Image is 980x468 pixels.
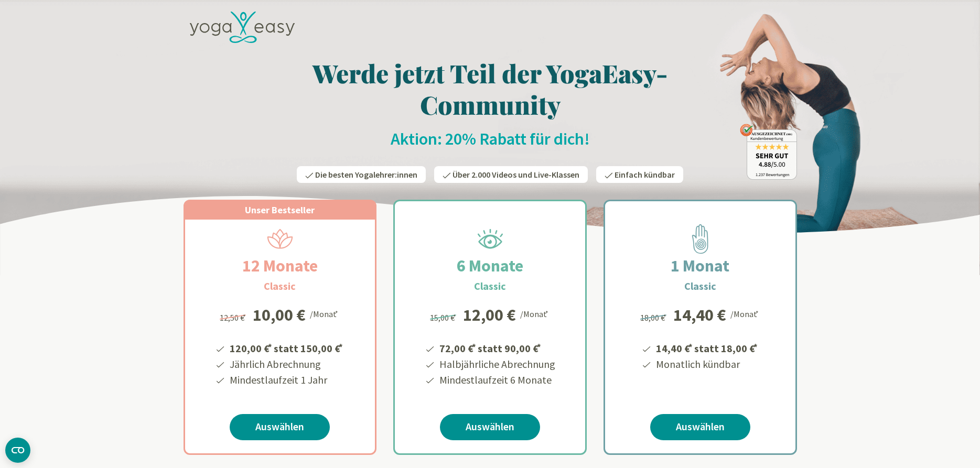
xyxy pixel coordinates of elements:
button: CMP-Widget öffnen [5,438,30,463]
h2: 12 Monate [217,253,343,278]
li: Halbjährliche Abrechnung [438,356,555,372]
h1: Werde jetzt Teil der YogaEasy-Community [184,57,797,120]
div: /Monat [310,307,340,320]
h2: Aktion: 20% Rabatt für dich! [184,128,797,149]
li: Mindestlaufzeit 6 Monate [438,372,555,388]
li: Monatlich kündbar [654,356,759,372]
span: Die besten Yogalehrer:innen [315,169,417,180]
a: Auswählen [440,414,540,440]
li: 14,40 € statt 18,00 € [654,339,759,356]
div: 14,40 € [673,307,726,323]
span: 15,00 € [430,312,458,323]
img: ausgezeichnet_badge.png [740,124,797,180]
li: Mindestlaufzeit 1 Jahr [228,372,344,388]
a: Auswählen [650,414,750,440]
h3: Classic [264,278,296,294]
span: Einfach kündbar [615,169,675,180]
h3: Classic [684,278,716,294]
span: 18,00 € [640,312,668,323]
li: 72,00 € statt 90,00 € [438,339,555,356]
h3: Classic [474,278,506,294]
h2: 1 Monat [645,253,755,278]
h2: 6 Monate [432,253,548,278]
div: /Monat [520,307,550,320]
div: 12,00 € [463,307,516,323]
li: 120,00 € statt 150,00 € [228,339,344,356]
li: Jährlich Abrechnung [228,356,344,372]
div: /Monat [730,307,760,320]
div: 10,00 € [253,307,306,323]
span: 12,50 € [220,312,247,323]
span: Über 2.000 Videos und Live-Klassen [453,169,579,180]
span: Unser Bestseller [245,204,315,216]
a: Auswählen [230,414,330,440]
